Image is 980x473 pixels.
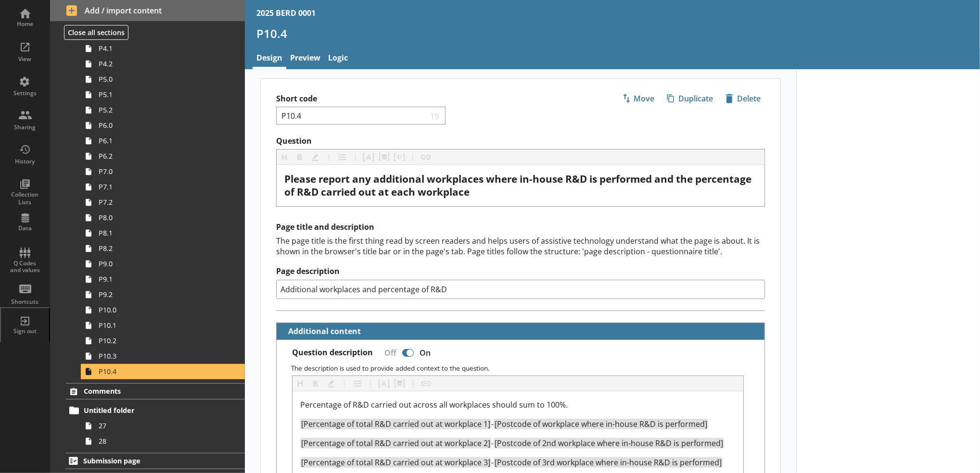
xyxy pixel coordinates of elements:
[99,213,216,222] span: P8.0
[300,399,568,410] span: Percentage of R&D carried out across all workplaces should sum to 100%.
[284,173,757,199] div: Question
[99,290,216,299] span: P9.2
[8,260,42,274] div: Q Codes and values
[377,344,400,361] div: Off
[84,386,213,396] span: Comments
[8,327,42,335] div: Sign out
[81,195,245,210] a: P7.2
[491,457,494,468] span: -
[99,44,216,53] span: P4.1
[292,348,373,358] label: Question description
[276,94,521,104] label: Short code
[50,383,245,449] li: CommentsUntitled folder2728
[495,457,722,468] span: [Postcode of 3rd workplace where in-house R&D is performed]
[99,90,216,99] span: P5.1
[99,198,216,207] span: P7.2
[99,136,216,145] span: P6.1
[99,75,216,84] span: P5.0
[66,383,245,399] a: Comments
[8,158,42,165] div: History
[81,149,245,164] a: P6.2
[81,302,245,318] a: P10.0
[256,26,968,41] h1: P10.4
[280,323,363,340] button: Additional content
[65,453,245,469] a: Submission page
[99,367,216,376] span: P10.4
[495,438,723,448] span: [Postcode of 2nd workplace where in-house R&D is performed]
[81,318,245,333] a: P10.1
[81,133,245,149] a: P6.1
[253,49,286,69] a: Design
[99,167,216,176] span: P7.0
[83,456,213,465] span: Submission page
[491,419,494,429] span: -
[81,241,245,256] a: P8.2
[276,236,765,257] div: The page title is the first thing read by screen readers and helps users of assistive technology ...
[81,164,245,179] a: P7.0
[64,25,128,40] button: Close all sections
[81,118,245,133] a: P6.0
[721,90,765,107] button: Delete
[99,244,216,253] span: P8.2
[70,403,245,449] li: Untitled folder2728
[81,418,245,434] a: 27
[286,49,324,69] a: Preview
[81,102,245,118] a: P5.2
[81,287,245,302] a: P9.2
[99,421,216,430] span: 27
[8,89,42,97] div: Settings
[301,419,490,429] span: [Percentage of total R&D carried out at workplace 1]
[81,72,245,87] a: P5.0
[324,49,352,69] a: Logic
[84,406,213,415] span: Untitled folder
[81,364,245,379] a: P10.4
[662,90,717,107] button: Duplicate
[663,91,717,106] span: Duplicate
[8,298,42,306] div: Shortcuts
[722,91,764,106] span: Delete
[99,336,216,345] span: P10.2
[8,224,42,232] div: Data
[416,344,438,361] div: On
[81,272,245,287] a: P9.1
[8,20,42,28] div: Home
[81,87,245,102] a: P5.1
[276,136,765,146] label: Question
[81,56,245,72] a: P4.2
[99,105,216,114] span: P5.2
[428,111,442,120] span: 19
[81,434,245,449] a: 28
[81,349,245,364] a: P10.3
[99,436,216,446] span: 28
[81,210,245,225] a: P8.0
[99,59,216,68] span: P4.2
[256,8,316,18] div: 2025 BERD 0001
[276,222,765,232] h2: Page title and description
[8,55,42,63] div: View
[81,333,245,349] a: P10.2
[495,419,707,429] span: [Postcode of workplace where in-house R&D is performed]
[8,124,42,131] div: Sharing
[618,90,659,107] button: Move
[301,457,490,468] span: [Percentage of total R&D carried out at workplace 3]
[66,403,245,418] a: Untitled folder
[618,91,658,106] span: Move
[99,121,216,130] span: P6.0
[81,179,245,195] a: P7.1
[99,351,216,361] span: P10.3
[491,438,494,448] span: -
[81,41,245,56] a: P4.1
[81,225,245,241] a: P8.1
[291,363,757,373] p: The description is used to provide added context to the question.
[99,182,216,191] span: P7.1
[99,259,216,268] span: P9.0
[99,321,216,330] span: P10.1
[99,228,216,237] span: P8.1
[66,5,229,16] span: Add / import content
[8,191,42,206] div: Collection Lists
[99,151,216,161] span: P6.2
[99,274,216,284] span: P9.1
[301,438,490,448] span: [Percentage of total R&D carried out at workplace 2]
[81,256,245,272] a: P9.0
[99,305,216,314] span: P10.0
